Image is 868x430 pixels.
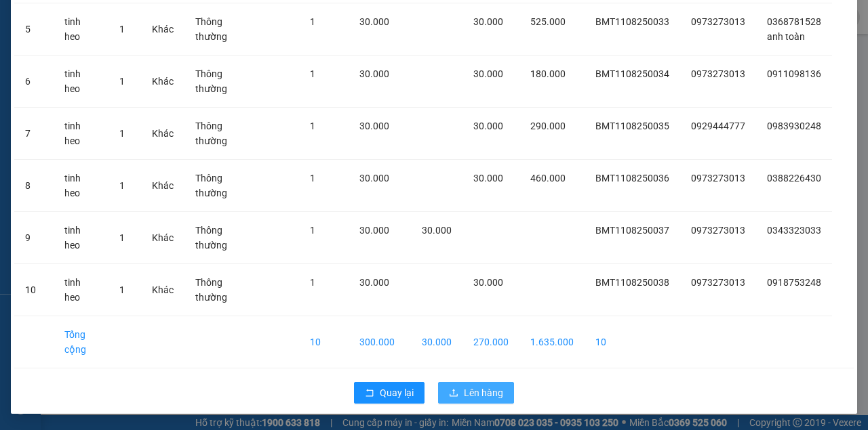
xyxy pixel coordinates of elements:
[299,316,349,368] td: 10
[464,385,503,400] span: Lên hàng
[310,225,315,236] span: 1
[473,16,503,27] span: 30.000
[14,56,54,108] td: 6
[184,3,253,56] td: Thông thường
[691,16,745,27] span: 0973273013
[119,180,125,191] span: 1
[359,121,389,131] span: 30.000
[354,382,425,404] button: rollbackQuay lại
[119,24,125,35] span: 1
[141,160,184,212] td: Khác
[14,264,54,316] td: 10
[310,68,315,79] span: 1
[184,264,253,316] td: Thông thường
[184,108,253,160] td: Thông thường
[141,212,184,264] td: Khác
[119,76,125,87] span: 1
[141,56,184,108] td: Khác
[595,68,669,79] span: BMT1108250034
[767,121,821,131] span: 0983930248
[310,16,315,27] span: 1
[184,56,253,108] td: Thông thường
[310,277,315,288] span: 1
[54,108,108,160] td: tinh heo
[54,264,108,316] td: tinh heo
[473,277,503,288] span: 30.000
[365,388,374,399] span: rollback
[530,16,566,27] span: 525.000
[14,108,54,160] td: 7
[585,316,680,368] td: 10
[595,173,669,184] span: BMT1108250036
[473,121,503,131] span: 30.000
[595,225,669,236] span: BMT1108250037
[691,68,745,79] span: 0973273013
[767,31,805,42] span: anh toàn
[691,121,745,131] span: 0929444777
[595,277,669,288] span: BMT1108250038
[310,173,315,184] span: 1
[473,68,503,79] span: 30.000
[595,16,669,27] span: BMT1108250033
[462,316,519,368] td: 270.000
[119,284,125,295] span: 1
[54,56,108,108] td: tinh heo
[422,225,452,236] span: 30.000
[141,264,184,316] td: Khác
[184,160,253,212] td: Thông thường
[359,16,389,27] span: 30.000
[691,173,745,184] span: 0973273013
[767,173,821,184] span: 0388226430
[54,316,108,368] td: Tổng cộng
[380,385,414,400] span: Quay lại
[54,3,108,56] td: tinh heo
[14,3,54,56] td: 5
[530,173,566,184] span: 460.000
[530,121,566,131] span: 290.000
[767,277,821,288] span: 0918753248
[449,388,458,399] span: upload
[349,316,411,368] td: 300.000
[54,160,108,212] td: tinh heo
[767,16,821,27] span: 0368781528
[14,212,54,264] td: 9
[359,277,389,288] span: 30.000
[119,128,125,139] span: 1
[767,68,821,79] span: 0911098136
[54,212,108,264] td: tinh heo
[14,160,54,212] td: 8
[184,212,253,264] td: Thông thường
[438,382,514,404] button: uploadLên hàng
[359,173,389,184] span: 30.000
[119,232,125,243] span: 1
[141,3,184,56] td: Khác
[691,277,745,288] span: 0973273013
[141,108,184,160] td: Khác
[411,316,462,368] td: 30.000
[595,121,669,131] span: BMT1108250035
[691,225,745,236] span: 0973273013
[473,173,503,184] span: 30.000
[359,68,389,79] span: 30.000
[530,68,566,79] span: 180.000
[310,121,315,131] span: 1
[359,225,389,236] span: 30.000
[519,316,585,368] td: 1.635.000
[767,225,821,236] span: 0343323033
